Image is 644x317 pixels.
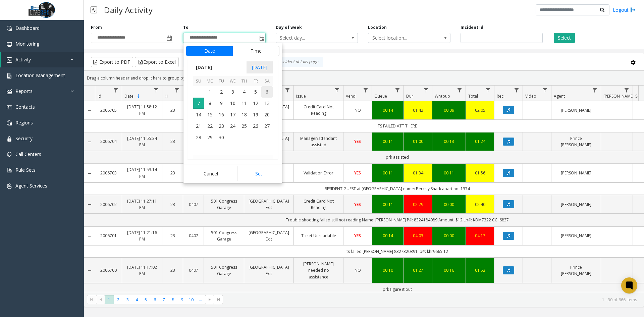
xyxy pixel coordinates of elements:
span: 15 [204,109,216,120]
td: Wednesday, September 10, 2025 [227,98,238,109]
span: 4 [238,86,250,98]
span: Toggle popup [258,33,265,43]
a: 23 [166,267,179,273]
a: Collapse Details [84,108,95,113]
a: 00:13 [436,138,462,145]
a: 01:00 [408,138,428,145]
span: 19 [250,109,261,120]
span: YES [354,233,361,239]
a: [GEOGRAPHIC_DATA] Exit [248,198,289,211]
span: Dashboard [15,25,40,31]
span: NO [355,267,361,273]
a: Logout [613,6,636,13]
span: Video [525,93,536,99]
span: 24 [227,120,238,132]
span: 26 [250,120,261,132]
div: 00:11 [376,201,399,208]
span: 30 [216,132,227,143]
img: 'icon' [7,26,12,31]
a: Agent Filter Menu [590,86,599,95]
img: 'icon' [7,183,12,189]
div: 04:17 [470,232,490,239]
span: Regions [15,119,33,126]
a: 00:00 [436,201,462,208]
span: YES [354,202,361,207]
td: Wednesday, September 24, 2025 [227,120,238,132]
a: 01:24 [470,138,490,145]
span: NO [355,107,361,113]
img: 'icon' [7,136,12,142]
a: 23 [166,107,179,113]
img: 'icon' [7,105,12,110]
td: Saturday, September 13, 2025 [261,98,273,109]
span: Date [124,93,133,99]
td: Tuesday, September 16, 2025 [216,109,227,120]
span: Page 5 [141,295,150,304]
span: Rule Sets [15,167,36,173]
a: 501 Congress Garage [208,198,240,211]
kendo-pager-info: 1 - 30 of 666 items [227,297,637,303]
img: 'icon' [7,168,12,173]
span: Toggle popup [165,33,173,43]
span: H [165,93,168,99]
span: Dur [406,93,413,99]
span: 5 [250,86,261,98]
div: 00:09 [436,107,462,113]
a: Total Filter Menu [484,86,493,95]
td: Tuesday, September 30, 2025 [216,132,227,143]
th: Fr [250,76,261,87]
span: 18 [238,109,250,120]
span: Contacts [15,104,35,110]
span: 9 [216,98,227,109]
span: [DATE] [193,62,215,72]
a: Parker Filter Menu [622,86,631,95]
span: Call Centers [15,151,41,157]
td: Wednesday, September 3, 2025 [227,86,238,98]
a: YES [347,201,368,208]
span: Page 2 [114,295,123,304]
a: 00:14 [376,107,399,113]
span: 10 [227,98,238,109]
th: [DATE] [193,155,273,166]
td: Thursday, September 25, 2025 [238,120,250,132]
img: 'icon' [7,42,12,47]
a: 501 Congress Garage [208,229,240,242]
span: Wrapup [435,93,450,99]
a: Video Filter Menu [541,86,550,95]
a: [DATE] 11:27:11 PM [126,198,158,211]
td: Friday, September 19, 2025 [250,109,261,120]
a: Activity [1,52,84,67]
td: Sunday, September 14, 2025 [193,109,204,120]
a: 0407 [187,201,200,208]
a: Ticket Unreadable [298,232,339,239]
a: 02:29 [408,201,428,208]
a: Collapse Details [84,233,95,239]
label: Day of week [276,24,302,31]
span: 14 [193,109,204,120]
a: 01:56 [470,170,490,176]
label: Location [368,24,387,31]
div: 00:00 [436,232,462,239]
a: 00:11 [436,170,462,176]
td: Sunday, September 21, 2025 [193,120,204,132]
div: Drag a column header and drop it here to group by that column [84,72,644,84]
a: 2006701 [99,232,118,239]
a: Manager/attendant assisted [298,135,339,148]
a: 23 [166,232,179,239]
span: Page 4 [132,295,141,304]
button: Cancel [186,166,235,181]
div: Data table [84,86,644,292]
span: 23 [216,120,227,132]
span: 21 [193,120,204,132]
img: 'icon' [7,73,12,78]
a: Collapse Details [84,171,95,176]
div: 01:27 [408,267,428,273]
th: Sa [261,76,273,87]
div: 00:10 [376,267,399,273]
a: 2006700 [99,267,118,273]
img: 'icon' [7,57,12,63]
td: Monday, September 22, 2025 [204,120,216,132]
